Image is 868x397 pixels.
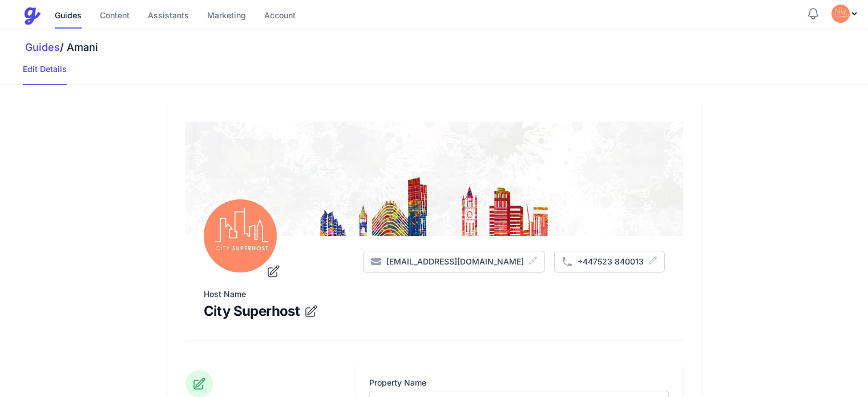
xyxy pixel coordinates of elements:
[23,63,67,85] a: Edit Details
[23,7,41,25] img: Guestive Guides
[806,7,820,21] button: Notifications
[204,288,665,300] label: Host Name
[386,256,524,267] span: [EMAIL_ADDRESS][DOMAIN_NAME]
[554,251,665,272] button: +447523 840013
[363,251,545,272] button: [EMAIL_ADDRESS][DOMAIN_NAME]
[207,4,246,29] a: Marketing
[23,41,868,54] h3: / Amani
[204,199,277,272] img: avatar-image-amani.jpg
[831,5,859,23] div: Profile Menu
[204,302,300,322] h1: City Superhost
[264,4,296,29] a: Account
[831,5,850,23] img: tvqjz9fzoj60utvjazy95u1g55mu
[369,377,669,388] label: Property Name
[55,4,82,29] a: Guides
[148,4,189,29] a: Assistants
[578,256,644,267] span: +447523 840013
[100,4,130,29] a: Content
[25,41,60,53] a: Guides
